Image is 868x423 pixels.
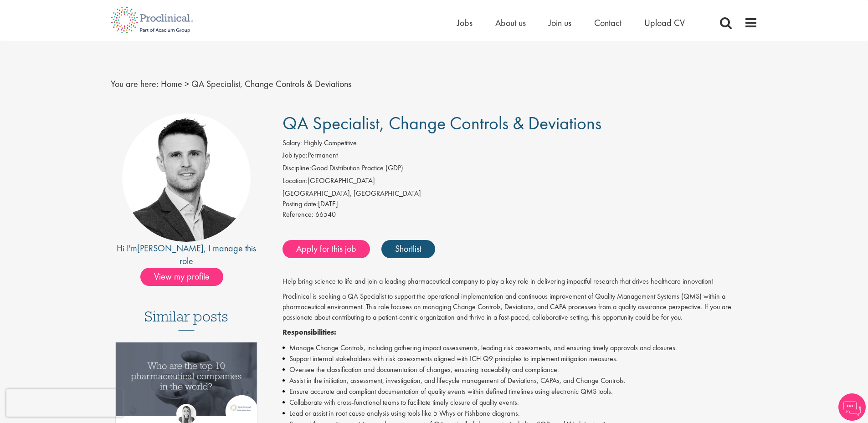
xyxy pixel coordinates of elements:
label: Discipline: [282,163,311,173]
li: Ensure accurate and compliant documentation of quality events within defined timelines using elec... [282,386,758,397]
label: Reference: [282,209,313,220]
span: View my profile [140,268,223,286]
img: Chatbot [838,393,866,421]
img: imeage of recruiter Joshua Godden [122,113,251,242]
li: Permanent [282,150,758,163]
label: Job type: [282,150,308,161]
span: > [185,78,189,90]
li: Oversee the classification and documentation of changes, ensuring traceability and compliance. [282,364,758,375]
a: View my profile [140,270,232,281]
span: Posting date: [282,199,318,209]
span: QA Specialist, Change Controls & Deviations [282,112,601,135]
span: You are here: [111,78,159,90]
li: Support internal stakeholders with risk assessments aligned with ICH Q9 principles to implement m... [282,353,758,364]
a: Join us [549,17,571,29]
div: Hi I'm , I manage this role [111,242,262,268]
a: Contact [594,17,621,29]
a: breadcrumb link [161,78,182,90]
li: Lead or assist in root cause analysis using tools like 5 Whys or Fishbone diagrams. [282,408,758,419]
span: Highly Competitive [304,138,357,148]
img: Top 10 pharmaceutical companies in the world 2025 [116,342,257,416]
div: [GEOGRAPHIC_DATA], [GEOGRAPHIC_DATA] [282,189,758,199]
a: Upload CV [644,17,685,29]
a: [PERSON_NAME] [137,242,204,254]
a: Apply for this job [282,240,370,258]
span: 66540 [315,209,336,219]
span: QA Specialist, Change Controls & Deviations [191,78,351,90]
h3: Similar posts [144,309,228,331]
li: Good Distribution Practice (GDP) [282,163,758,176]
p: Help bring science to life and join a leading pharmaceutical company to play a key role in delive... [282,276,758,287]
a: Jobs [457,17,473,29]
label: Salary: [282,138,302,148]
a: Shortlist [381,240,435,258]
label: Location: [282,176,308,186]
p: Proclinical is seeking a QA Specialist to support the operational implementation and continuous i... [282,291,758,323]
li: Manage Change Controls, including gathering impact assessments, leading risk assessments, and ens... [282,342,758,353]
a: Link to a post [116,342,257,423]
li: Assist in the initiation, assessment, investigation, and lifecycle management of Deviations, CAPA... [282,375,758,386]
a: About us [495,17,526,29]
li: Collaborate with cross-functional teams to facilitate timely closure of quality events. [282,397,758,408]
iframe: reCAPTCHA [6,389,123,417]
strong: Responsibilities: [282,327,336,337]
li: [GEOGRAPHIC_DATA] [282,176,758,189]
div: [DATE] [282,199,758,209]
